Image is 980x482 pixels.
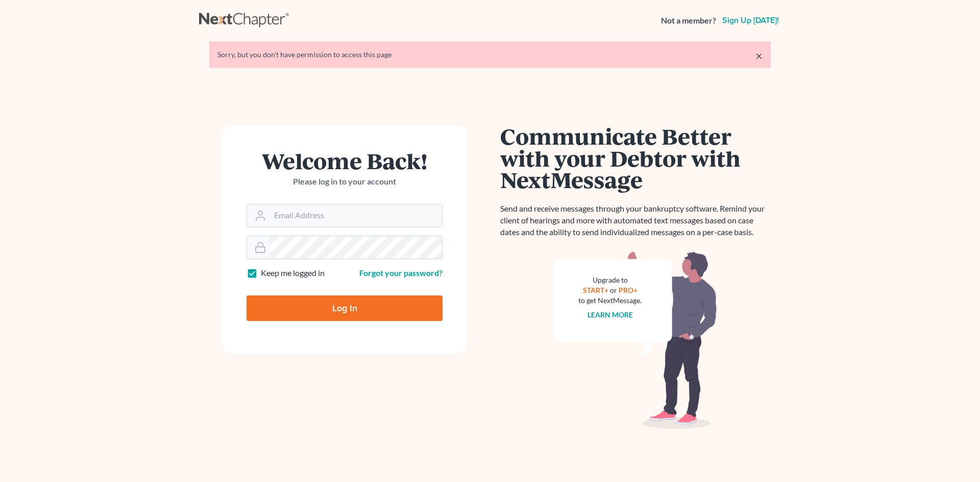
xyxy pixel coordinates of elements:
a: Learn more [587,310,633,319]
div: Sorry, but you don't have permission to access this page [217,50,763,60]
a: PRO+ [619,286,638,294]
input: Log In [247,295,443,321]
img: nextmessage_bg-59042aed3d76b12b5cd301f8e5b87938c9018125f34e5fa2b7a6b67550977c72.svg [554,250,717,429]
label: Keep me logged in [261,267,325,279]
strong: Not a member? [661,15,716,27]
a: Forgot your password? [359,268,443,278]
a: Sign up [DATE]! [720,16,781,25]
a: × [755,50,763,62]
a: START+ [583,286,608,294]
p: Please log in to your account [247,176,443,188]
p: Send and receive messages through your bankruptcy software. Remind your client of hearings and mo... [500,203,771,238]
span: or [610,286,617,294]
h1: Welcome Back! [247,150,443,172]
div: Upgrade to [578,275,642,285]
div: to get NextMessage. [578,295,642,306]
input: Email Address [270,204,442,227]
h1: Communicate Better with your Debtor with NextMessage [500,125,771,191]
